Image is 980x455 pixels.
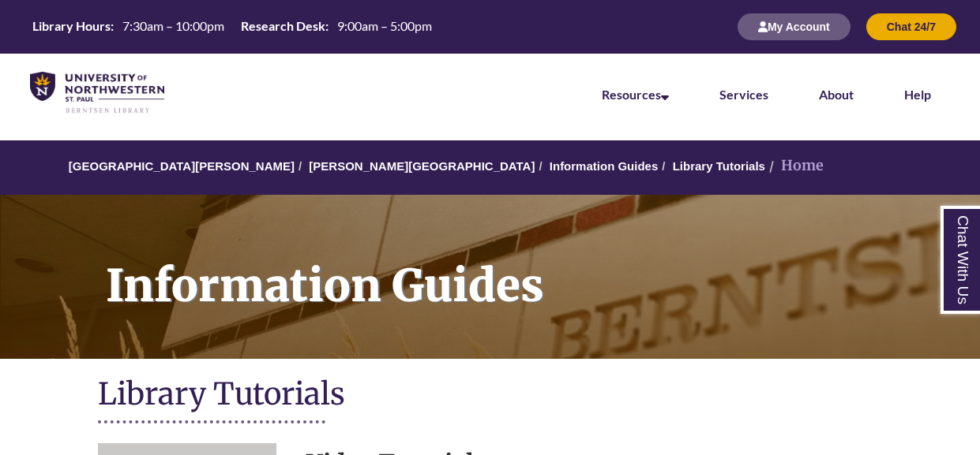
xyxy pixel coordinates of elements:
[550,159,659,173] a: Information Guides
[738,13,850,40] button: My Account
[866,13,956,40] button: Chat 24/7
[88,195,980,338] h1: Information Guides
[866,20,956,33] a: Chat 24/7
[26,17,438,35] table: Hours Today
[98,375,882,416] h1: Library Tutorials
[122,18,224,33] span: 7:30am – 10:00pm
[69,159,295,173] a: [GEOGRAPHIC_DATA][PERSON_NAME]
[719,87,768,102] a: Services
[26,17,116,35] th: Library Hours:
[30,72,164,114] img: UNWSP Library Logo
[819,87,854,102] a: About
[602,87,669,102] a: Resources
[26,17,438,36] a: Hours Today
[337,18,432,33] span: 9:00am – 5:00pm
[309,159,535,173] a: [PERSON_NAME][GEOGRAPHIC_DATA]
[738,20,850,33] a: My Account
[235,17,331,35] th: Research Desk:
[673,159,765,173] a: Library Tutorials
[904,87,931,102] a: Help
[765,155,824,177] li: Home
